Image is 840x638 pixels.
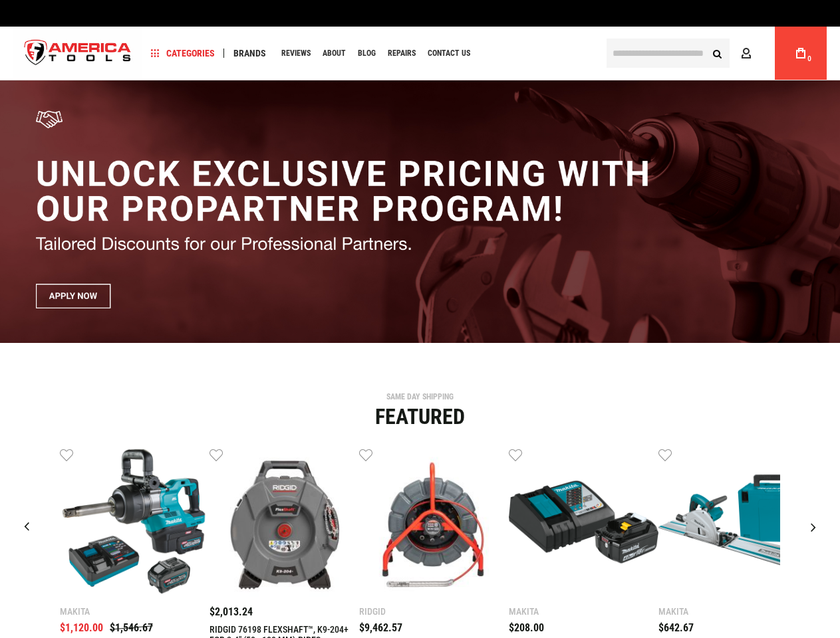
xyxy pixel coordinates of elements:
a: Categories [145,45,221,62]
a: About [317,45,352,62]
img: America Tools [13,29,142,78]
div: Makita [658,607,808,616]
span: $1,120.00 [60,621,103,634]
span: Blog [358,49,376,57]
img: RIDGID 76883 SEESNAKE® MINI PRO [359,447,509,597]
span: About [323,49,346,57]
img: MAKITA BL1840BDC1 18V LXT® LITHIUM-ION BATTERY AND CHARGER STARTER PACK, BL1840B, DC18RC (4.0AH) [509,447,658,597]
div: SAME DAY SHIPPING [10,393,830,401]
a: Contact Us [422,45,476,62]
a: 0 [788,27,813,80]
span: $208.00 [509,621,544,634]
a: RIDGID 76883 SEESNAKE® MINI PRO [359,447,509,600]
a: Makita GWT10T 40V max XGT® Brushless Cordless 4‑Sp. High‑Torque 1" Sq. Drive D‑Handle Extended An... [60,447,210,600]
a: MAKITA SP6000J1 6-1/2" PLUNGE CIRCULAR SAW, 55" GUIDE RAIL, 12 AMP, ELECTRIC BRAKE, CASE [658,447,808,600]
div: Makita [509,607,658,616]
a: Blog [352,45,382,62]
img: RIDGID 76198 FLEXSHAFT™, K9-204+ FOR 2-4 [210,447,359,597]
a: Brands [227,45,272,62]
span: $642.67 [658,621,694,634]
span: Brands [233,49,266,58]
img: Makita GWT10T 40V max XGT® Brushless Cordless 4‑Sp. High‑Torque 1" Sq. Drive D‑Handle Extended An... [60,447,210,597]
a: RIDGID 76198 FLEXSHAFT™, K9-204+ FOR 2-4 [210,447,359,600]
span: Repairs [388,49,416,57]
span: $1,546.67 [110,621,153,634]
span: Reviews [281,49,311,57]
span: Contact Us [428,49,470,57]
span: $2,013.24 [210,605,253,618]
span: $9,462.57 [359,621,402,634]
div: Ridgid [359,607,509,616]
a: MAKITA BL1840BDC1 18V LXT® LITHIUM-ION BATTERY AND CHARGER STARTER PACK, BL1840B, DC18RC (4.0AH) [509,447,658,600]
a: store logo [13,29,142,78]
span: Categories [151,49,215,58]
div: Featured [10,406,830,427]
a: Reviews [275,45,317,62]
button: Search [704,41,730,66]
img: MAKITA SP6000J1 6-1/2" PLUNGE CIRCULAR SAW, 55" GUIDE RAIL, 12 AMP, ELECTRIC BRAKE, CASE [658,447,808,597]
div: Makita [60,607,210,616]
a: Repairs [382,45,422,62]
span: 0 [807,55,811,62]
